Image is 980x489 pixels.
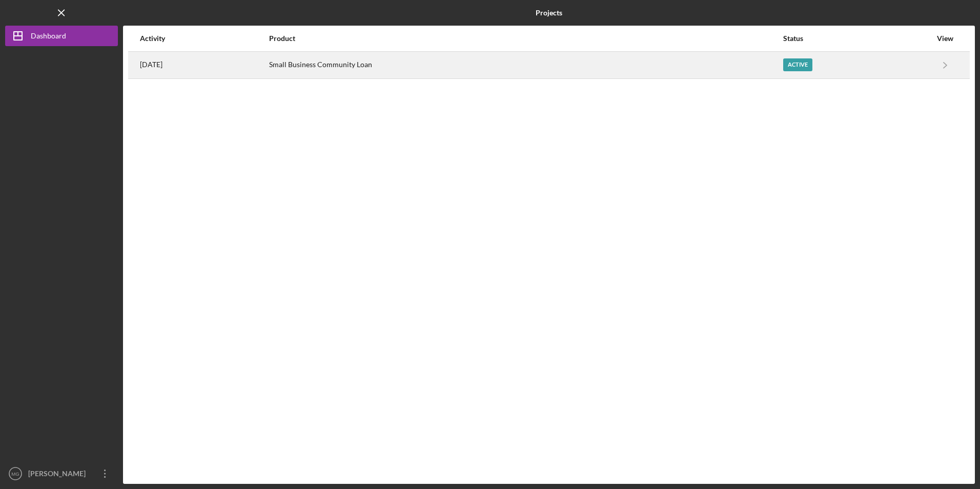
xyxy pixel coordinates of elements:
div: Activity [140,34,268,43]
div: Product [269,34,782,43]
time: 2025-08-26 22:19 [140,60,162,69]
div: [PERSON_NAME] [26,463,92,486]
div: View [932,34,958,43]
b: Projects [536,9,562,17]
button: Dashboard [5,26,118,46]
div: Dashboard [31,26,66,49]
div: Active [783,58,812,71]
text: MG [11,471,19,477]
div: Status [783,34,931,43]
div: Small Business Community Loan [269,52,782,78]
button: MG[PERSON_NAME] [5,463,118,484]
